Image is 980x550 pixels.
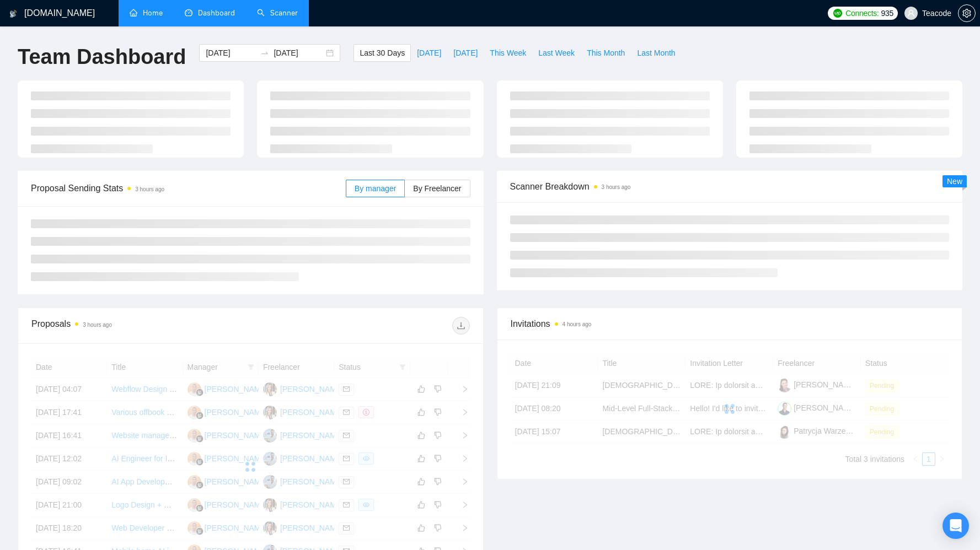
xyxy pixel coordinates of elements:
[484,44,532,62] button: This Week
[417,47,441,59] span: [DATE]
[532,44,581,62] button: Last Week
[411,44,447,62] button: [DATE]
[31,181,346,195] span: Proposal Sending Stats
[942,513,969,539] div: Open Intercom Messenger
[185,9,192,17] span: dashboard
[631,44,681,62] button: Last Month
[637,47,675,59] span: Last Month
[453,47,478,59] span: [DATE]
[354,44,411,62] button: Last 30 Days
[538,47,575,59] span: Last Week
[563,321,592,327] time: 4 hours ago
[360,47,405,59] span: Last 30 Days
[260,48,269,57] span: swap-right
[881,7,893,19] span: 935
[602,184,631,190] time: 3 hours ago
[257,8,298,18] a: searchScanner
[447,44,484,62] button: [DATE]
[9,5,17,23] img: logo
[260,48,269,57] span: to
[510,180,950,193] span: Scanner Breakdown
[274,47,324,59] input: End date
[845,7,879,19] span: Connects:
[490,47,526,59] span: This Week
[130,8,163,18] a: homeHome
[947,177,962,186] span: New
[83,322,112,328] time: 3 hours ago
[198,8,235,18] span: Dashboard
[31,317,250,335] div: Proposals
[135,186,164,192] time: 3 hours ago
[907,9,915,17] span: user
[587,47,625,59] span: This Month
[833,9,842,18] img: upwork-logo.png
[958,9,976,18] a: setting
[958,9,975,18] span: setting
[206,47,256,59] input: Start date
[511,317,949,331] span: Invitations
[958,4,976,22] button: setting
[355,184,396,193] span: By manager
[581,44,631,62] button: This Month
[413,184,461,193] span: By Freelancer
[18,44,186,70] h1: Team Dashboard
